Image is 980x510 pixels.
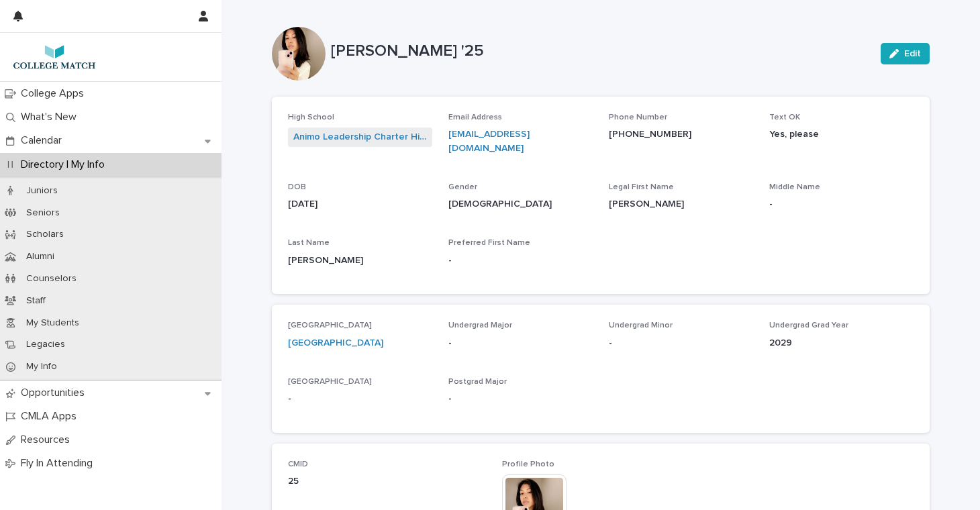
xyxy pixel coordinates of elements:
p: Resources [15,433,81,446]
p: - [288,392,432,406]
p: [PERSON_NAME] [609,197,753,211]
p: [PERSON_NAME] [288,254,432,268]
p: Yes, please [769,127,914,142]
span: CMID [288,460,308,468]
span: DOB [288,183,306,191]
span: Edit [904,49,921,58]
span: High School [288,113,334,121]
p: - [448,254,593,268]
p: Juniors [15,185,68,197]
p: Legacies [15,339,76,350]
a: [EMAIL_ADDRESS][DOMAIN_NAME] [448,130,530,153]
p: My Info [15,361,68,372]
p: [DATE] [288,197,432,211]
p: [DEMOGRAPHIC_DATA] [448,197,593,211]
span: Email Address [448,113,502,121]
span: Preferred First Name [448,239,530,247]
span: Postgrad Major [448,378,507,386]
button: Edit [881,43,930,64]
span: Profile Photo [502,460,554,468]
p: Seniors [15,207,70,219]
p: Counselors [15,273,87,285]
span: Legal First Name [609,183,674,191]
p: Alumni [15,251,65,262]
a: [GEOGRAPHIC_DATA] [288,336,383,350]
p: - [609,336,753,350]
p: - [448,392,593,406]
p: Staff [15,295,56,307]
p: Opportunities [15,387,95,399]
a: Animo Leadership Charter High School [293,130,427,144]
p: - [769,197,914,211]
span: Gender [448,183,477,191]
p: [PERSON_NAME] '25 [331,42,870,61]
img: 7lzNxMuQ9KqU1pwTAr0j [11,44,98,70]
span: Undergrad Grad Year [769,321,848,329]
span: Text OK [769,113,800,121]
p: Calendar [15,134,72,147]
span: Middle Name [769,183,820,191]
span: Phone Number [609,113,667,121]
p: 25 [288,474,486,489]
span: [GEOGRAPHIC_DATA] [288,321,372,329]
span: Undergrad Major [448,321,512,329]
p: Scholars [15,229,75,240]
p: 2029 [769,336,914,350]
span: [GEOGRAPHIC_DATA] [288,378,372,386]
p: Directory | My Info [15,158,115,171]
span: Last Name [288,239,330,247]
a: [PHONE_NUMBER] [609,130,691,139]
p: - [448,336,593,350]
p: College Apps [15,87,95,100]
p: CMLA Apps [15,410,87,423]
p: Fly In Attending [15,457,103,470]
p: My Students [15,317,90,329]
span: Undergrad Minor [609,321,673,329]
p: What's New [15,111,87,123]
